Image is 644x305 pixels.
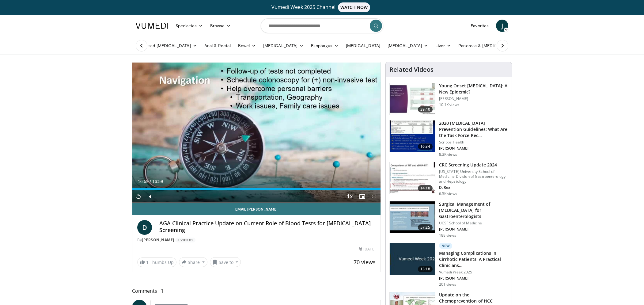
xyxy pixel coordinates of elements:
[390,83,435,115] img: b23cd043-23fa-4b3f-b698-90acdd47bf2e.150x105_q85_crop-smart_upscale.jpg
[439,162,508,168] h3: CRC Screening Update 2024
[132,188,381,190] div: Progress Bar
[344,190,356,203] button: Playback Rate
[342,40,384,52] a: [MEDICAL_DATA]
[390,201,435,233] img: 00707986-8314-4f7d-9127-27a2ffc4f1fa.150x105_q85_crop-smart_upscale.jpg
[368,190,381,203] button: Fullscreen
[201,40,234,52] a: Anal & Rectal
[496,20,508,32] a: J
[132,287,381,295] span: Comments 1
[418,106,433,112] span: 39:40
[146,259,149,265] span: 1
[206,20,235,32] a: Browse
[179,257,207,267] button: Share
[210,257,241,267] button: Save to
[307,40,342,52] a: Esophagus
[389,243,508,287] a: 13:18 New Managing Complications in Cirrhotic Patients: A Practical Clinicians… Vumedi Week 2025 ...
[389,120,508,157] a: 16:34 2020 [MEDICAL_DATA] Prevention Guidelines: What Are the Task Force Rec… Scripps Health [PER...
[418,185,433,191] span: 14:18
[132,190,145,203] button: Replay
[432,40,455,52] a: Liver
[389,83,508,115] a: 39:40 Young Onset [MEDICAL_DATA]: A New Epidemic? [PERSON_NAME] 10.1K views
[150,179,151,184] span: /
[145,190,157,203] button: Mute
[455,40,526,52] a: Pancreas & [MEDICAL_DATA]
[390,243,435,275] img: b79064c7-a40b-4262-95d7-e83347a42cae.jpg.150x105_q85_crop-smart_upscale.jpg
[418,224,433,231] span: 57:25
[172,20,206,32] a: Specialties
[439,250,508,269] h3: Managing Complications in Cirrhotic Patients: A Practical Clinicians…
[389,66,434,73] h4: Related Videos
[439,185,508,190] p: D. Rex
[354,258,376,266] span: 70 views
[439,191,457,196] p: 6.5K views
[439,276,508,281] p: [PERSON_NAME]
[439,221,508,226] p: UCSF School of Medicine
[418,266,433,272] span: 13:18
[439,140,508,145] p: Scripps Health
[390,162,435,194] img: 91500494-a7c6-4302-a3df-6280f031e251.150x105_q85_crop-smart_upscale.jpg
[152,179,163,184] span: 16:59
[259,40,307,52] a: [MEDICAL_DATA]
[137,257,176,267] a: 1 Thumbs Up
[338,2,370,12] span: WATCH NOW
[439,243,453,249] p: New
[439,102,459,107] p: 10.1K views
[137,2,507,12] a: Vumedi Week 2025 ChannelWATCH NOW
[137,237,376,243] div: By
[137,220,152,235] a: D
[359,246,375,252] div: [DATE]
[132,40,201,52] a: Advanced [MEDICAL_DATA]
[138,179,149,184] span: 16:59
[439,152,457,157] p: 8.3K views
[356,190,368,203] button: Enable picture-in-picture mode
[439,233,456,238] p: 188 views
[439,120,508,139] h3: 2020 [MEDICAL_DATA] Prevention Guidelines: What Are the Task Force Rec…
[439,292,508,304] h3: Update on the Chemoprevention of HCC
[132,62,381,203] video-js: Video Player
[175,238,195,243] a: 3 Videos
[389,201,508,238] a: 57:25 Surgical Management of [MEDICAL_DATA] for Gastroenterologists UCSF School of Medicine [PERS...
[159,220,376,233] h4: AGA Clinical Practice Update on Current Role of Blood Tests for [MEDICAL_DATA] Screening
[439,83,508,95] h3: Young Onset [MEDICAL_DATA]: A New Epidemic?
[439,201,508,219] h3: Surgical Management of [MEDICAL_DATA] for Gastroenterologists
[261,18,383,33] input: Search topics, interventions
[142,237,174,242] a: [PERSON_NAME]
[467,20,492,32] a: Favorites
[136,23,168,29] img: VuMedi Logo
[439,282,456,287] p: 201 views
[439,270,508,275] p: Vumedi Week 2025
[384,40,432,52] a: [MEDICAL_DATA]
[439,146,508,151] p: [PERSON_NAME]
[390,120,435,152] img: 1ac37fbe-7b52-4c81-8c6c-a0dd688d0102.150x105_q85_crop-smart_upscale.jpg
[132,203,381,215] a: Email [PERSON_NAME]
[234,40,259,52] a: Bowel
[389,162,508,196] a: 14:18 CRC Screening Update 2024 [US_STATE] University School of Medicine Division of Gastroentero...
[439,227,508,232] p: [PERSON_NAME]
[439,169,508,184] p: [US_STATE] University School of Medicine Division of Gastroenterology and Hepatology
[439,96,508,101] p: [PERSON_NAME]
[418,143,433,150] span: 16:34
